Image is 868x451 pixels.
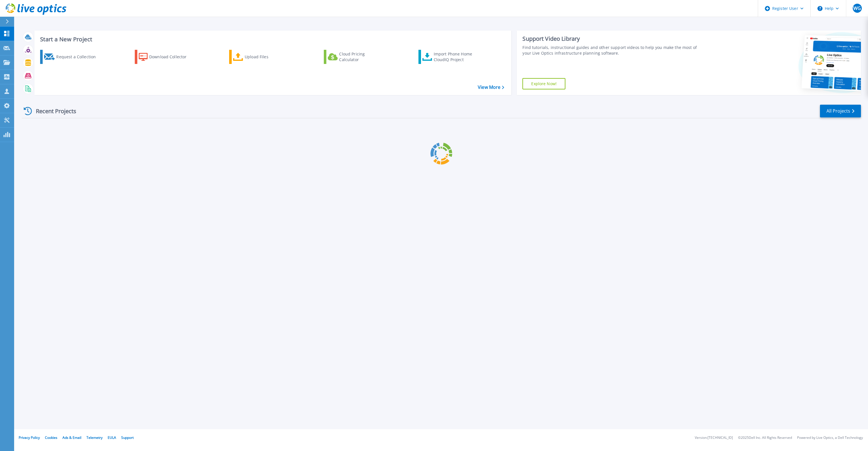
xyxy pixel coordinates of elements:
[245,51,290,63] div: Upload Files
[40,36,504,42] h3: Start a New Project
[324,50,387,64] a: Cloud Pricing Calculator
[108,435,116,440] a: EULA
[797,436,863,440] li: Powered by Live Optics, a Dell Technology
[56,51,101,63] div: Request a Collection
[135,50,198,64] a: Download Collector
[19,435,40,440] a: Privacy Policy
[45,435,57,440] a: Cookies
[121,435,134,440] a: Support
[86,435,103,440] a: Telemetry
[522,45,702,56] div: Find tutorials, instructional guides and other support videos to help you make the most of your L...
[522,35,702,42] div: Support Video Library
[40,50,103,64] a: Request a Collection
[229,50,292,64] a: Upload Files
[434,51,478,63] div: Import Phone Home CloudIQ Project
[478,85,504,90] a: View More
[820,105,861,117] a: All Projects
[738,436,792,440] li: © 2025 Dell Inc. All Rights Reserved
[853,6,861,10] span: WG
[522,78,565,89] a: Explore Now!
[62,435,81,440] a: Ads & Email
[695,436,733,440] li: Version: [TECHNICAL_ID]
[339,51,384,63] div: Cloud Pricing Calculator
[149,51,194,63] div: Download Collector
[22,104,84,118] div: Recent Projects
